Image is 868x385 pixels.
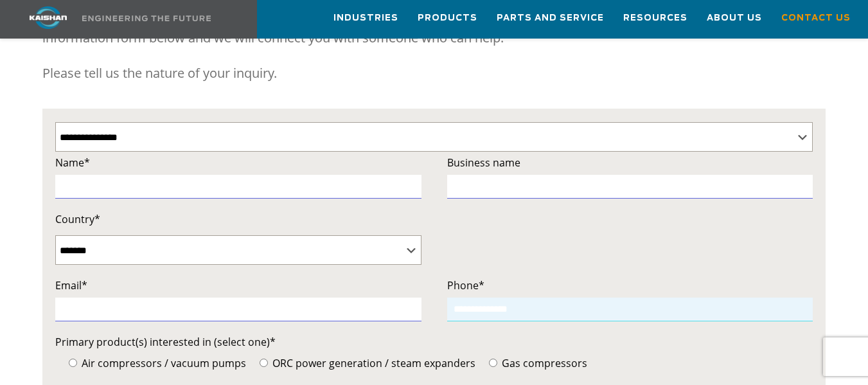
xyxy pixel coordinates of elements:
a: Parts and Service [497,1,604,35]
a: Industries [333,1,398,35]
img: Engineering the future [82,15,211,21]
input: Gas compressors [489,359,497,367]
span: Contact Us [781,11,851,26]
input: Air compressors / vacuum pumps [69,359,77,367]
span: ORC power generation / steam expanders [270,356,475,370]
span: Air compressors / vacuum pumps [79,356,246,370]
a: About Us [707,1,762,35]
span: Parts and Service [497,11,604,26]
label: Name* [55,154,421,172]
label: Phone* [447,276,813,294]
label: Country* [55,210,421,228]
span: Products [418,11,477,26]
span: Gas compressors [499,356,587,370]
a: Contact Us [781,1,851,35]
a: Products [418,1,477,35]
span: Resources [623,11,687,26]
label: Business name [447,154,813,172]
p: Please tell us the nature of your inquiry. [42,60,826,86]
input: ORC power generation / steam expanders [260,359,268,367]
a: Resources [623,1,687,35]
span: Industries [333,11,398,26]
span: About Us [707,11,762,26]
label: Email* [55,276,421,294]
